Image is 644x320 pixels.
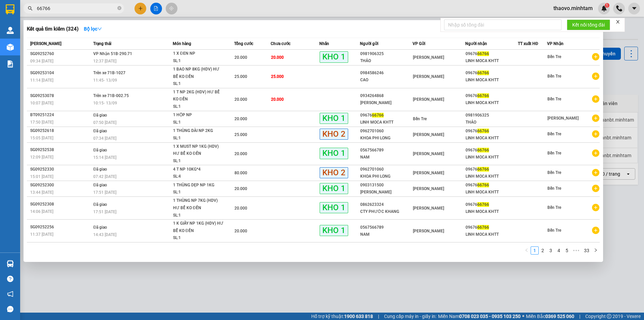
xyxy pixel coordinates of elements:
span: VP Nhận 51B-290.71 [93,51,132,56]
div: SL: 1 [173,57,223,65]
div: 1 THÙNG DẸP NP 1KG [173,182,223,189]
strong: Bộ lọc [84,26,102,32]
img: warehouse-icon [7,44,14,51]
span: Bến Tre [547,228,561,233]
div: 0984586246 [360,70,412,77]
span: left [525,248,529,252]
span: 11:14 [DATE] [30,78,53,83]
span: 25.000 [234,132,247,137]
span: plus-circle [592,149,599,157]
span: plus-circle [592,185,599,192]
span: 25.000 [271,74,284,79]
div: SL: 1 [173,103,223,110]
div: 09676 [466,70,518,77]
span: [PERSON_NAME] [30,41,61,46]
span: 17:50 [DATE] [30,120,53,125]
li: 5 [563,246,571,255]
span: 09:34 [DATE] [30,59,53,63]
div: SL: 1 [173,234,223,242]
span: plus-circle [592,169,599,176]
span: question-circle [7,276,13,282]
div: 0567566789 [360,147,412,154]
div: SG09253104 [30,70,91,77]
span: 13:44 [DATE] [30,190,53,195]
div: LINH MOCA KHTT [466,77,518,84]
span: [PERSON_NAME] [413,97,444,102]
span: 66766 [477,129,489,133]
span: [PERSON_NAME] [413,151,444,156]
span: 12:09 [DATE] [30,155,53,159]
span: [PERSON_NAME] [413,132,444,137]
button: Kết nối tổng đài [567,19,610,30]
span: Bến Tre [547,54,561,59]
div: LINH MOCA KHTT [466,154,518,161]
div: 1 HỘP NP [173,111,223,119]
span: 07:34 [DATE] [93,136,116,141]
span: 66766 [477,148,489,152]
div: SL: 1 [173,157,223,165]
span: [PERSON_NAME] [413,186,444,191]
span: Tổng cước [234,41,253,46]
span: Chưa cước [271,41,290,46]
span: 25.000 [234,74,247,79]
span: plus-circle [592,130,599,138]
span: Đã giao [93,129,107,133]
div: LINH MOCA KHTT [466,135,518,142]
button: left [523,246,531,255]
span: 20.000 [234,186,247,191]
input: Tìm tên, số ĐT hoặc mã đơn [37,5,116,12]
li: 3 [547,246,555,255]
div: SL: 1 [173,135,223,142]
li: Previous Page [523,246,531,255]
div: 1 X ĐEN NP [173,50,223,57]
div: BT09251224 [30,111,91,119]
span: 15:01 [DATE] [30,174,53,179]
span: Đã giao [93,113,107,118]
span: ••• [571,246,582,255]
span: close [615,19,620,24]
div: SG09253078 [30,92,91,99]
span: 20.000 [234,229,247,233]
div: 09676 [466,147,518,154]
span: 07:50 [DATE] [93,120,116,125]
span: 11:45 - 13/09 [93,78,117,83]
span: Bến Tre [547,132,561,136]
div: 4 T NP 10KG*4 [173,166,223,173]
div: 09676 [466,166,518,173]
a: 1 [531,247,538,254]
span: [PERSON_NAME] [413,206,444,211]
div: 0903131500 [360,182,412,189]
span: 17:51 [DATE] [93,210,116,214]
div: LINH MOCA KHTT [466,173,518,180]
div: 1 X MUST NP 1KG (HDV) HƯ BỂ KO ĐỀN [173,143,223,157]
span: 66766 [477,71,489,75]
div: 0934264868 [360,92,412,99]
div: 0981906325 [466,112,518,119]
a: 33 [582,247,591,254]
span: Bến Tre [547,170,561,175]
button: right [592,246,600,255]
a: 3 [547,247,554,254]
span: Đã giao [93,148,107,152]
span: KHO 1 [320,113,348,124]
div: 1 T NP 2KG (HDV) HƯ BỂ KO ĐỀN [173,89,223,103]
div: SG09252538 [30,146,91,153]
span: 20.000 [271,55,284,60]
div: LINH MOCA KHTT [466,208,518,215]
span: plus-circle [592,53,599,60]
img: solution-icon [7,60,14,67]
h3: Kết quả tìm kiếm ( 324 ) [27,26,78,33]
div: THẢO [360,57,412,64]
span: 11:37 [DATE] [30,232,53,237]
div: SL: 1 [173,80,223,88]
div: SL: 1 [173,189,223,196]
span: Bến Tre [547,205,561,210]
div: 0862623324 [360,201,412,208]
li: 2 [539,246,547,255]
span: Bến Tre [547,97,561,101]
div: NAM [360,231,412,238]
div: SL: 1 [173,119,223,126]
div: SL: 1 [173,212,223,219]
span: KHO 1 [320,183,348,194]
div: LINH MOCA KHTT [360,119,412,126]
